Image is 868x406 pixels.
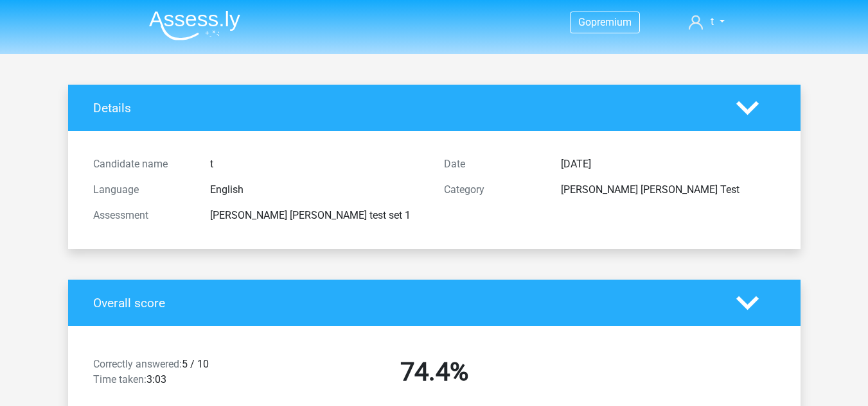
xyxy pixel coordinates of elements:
div: Language [84,182,200,198]
div: t [200,156,434,172]
div: Candidate name [84,156,200,172]
span: t [711,15,714,28]
div: Assessment [84,208,200,223]
div: English [200,182,434,198]
div: Date [434,156,551,172]
a: t [684,14,729,30]
h4: Overall score [93,296,717,310]
span: premium [591,16,632,28]
span: Go [578,16,591,28]
div: Category [434,182,551,198]
img: Assessly [149,10,240,40]
div: [PERSON_NAME] [PERSON_NAME] Test [551,182,785,198]
a: Gopremium [571,13,639,31]
span: Correctly answered: [93,358,182,370]
div: [DATE] [551,156,785,172]
h2: 74.4% [269,357,600,387]
span: Time taken: [93,373,146,385]
h4: Details [93,101,717,115]
div: [PERSON_NAME] [PERSON_NAME] test set 1 [200,208,434,223]
div: 5 / 10 3:03 [84,357,259,393]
